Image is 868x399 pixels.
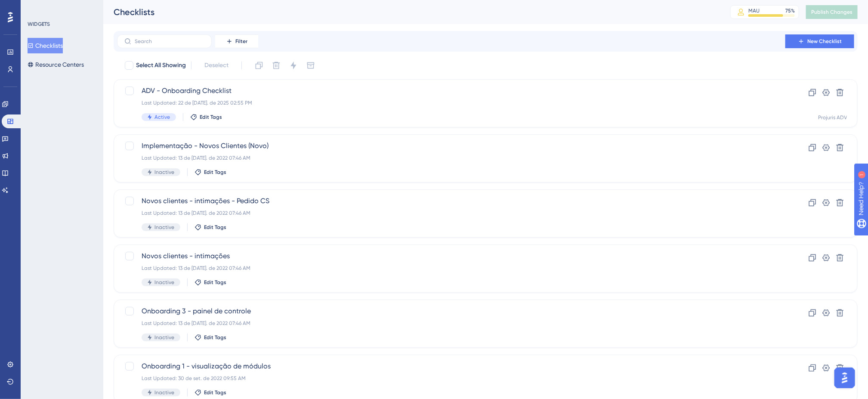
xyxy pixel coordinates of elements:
[195,279,226,286] button: Edit Tags
[195,224,226,231] button: Edit Tags
[785,34,854,48] button: New Checklist
[154,389,174,396] span: Inactive
[20,2,54,12] span: Need Help?
[154,279,174,286] span: Inactive
[811,9,853,15] span: Publish Changes
[215,34,258,48] button: Filter
[135,38,204,44] input: Search
[785,7,795,14] div: 75 %
[190,114,222,121] button: Edit Tags
[154,169,174,176] span: Inactive
[197,58,236,73] button: Deselect
[807,38,842,45] span: New Checklist
[832,365,858,391] iframe: UserGuiding AI Assistant Launcher
[142,99,761,106] div: Last Updated: 22 de [DATE]. de 2025 02:55 PM
[28,57,84,72] button: Resource Centers
[142,306,761,316] span: Onboarding 3 - painel de controle
[204,60,229,71] span: Deselect
[204,334,226,341] span: Edit Tags
[28,21,50,28] div: WIDGETS
[142,141,761,151] span: Implementação - Novos Clientes (Novo)
[195,169,226,176] button: Edit Tags
[154,224,174,231] span: Inactive
[136,60,186,71] span: Select All Showing
[204,389,226,396] span: Edit Tags
[748,7,760,14] div: MAU
[60,4,62,11] div: 1
[142,155,761,161] div: Last Updated: 13 de [DATE]. de 2022 07:46 AM
[142,375,761,382] div: Last Updated: 30 de set. de 2022 09:55 AM
[806,5,858,19] button: Publish Changes
[818,114,847,121] div: Projuris ADV
[235,38,247,45] span: Filter
[142,196,761,206] span: Novos clientes - intimações - Pedido CS
[28,38,63,53] button: Checklists
[142,320,761,327] div: Last Updated: 13 de [DATE]. de 2022 07:46 AM
[195,334,226,341] button: Edit Tags
[142,265,761,272] div: Last Updated: 13 de [DATE]. de 2022 07:46 AM
[154,114,170,121] span: Active
[142,361,761,371] span: Onboarding 1 - visualização de módulos
[142,86,761,96] span: ADV - Onboarding Checklist
[142,210,761,217] div: Last Updated: 13 de [DATE]. de 2022 07:46 AM
[204,224,226,231] span: Edit Tags
[195,389,226,396] button: Edit Tags
[154,334,174,341] span: Inactive
[142,251,761,261] span: Novos clientes - intimações
[204,279,226,286] span: Edit Tags
[204,169,226,176] span: Edit Tags
[114,6,709,18] div: Checklists
[200,114,222,121] span: Edit Tags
